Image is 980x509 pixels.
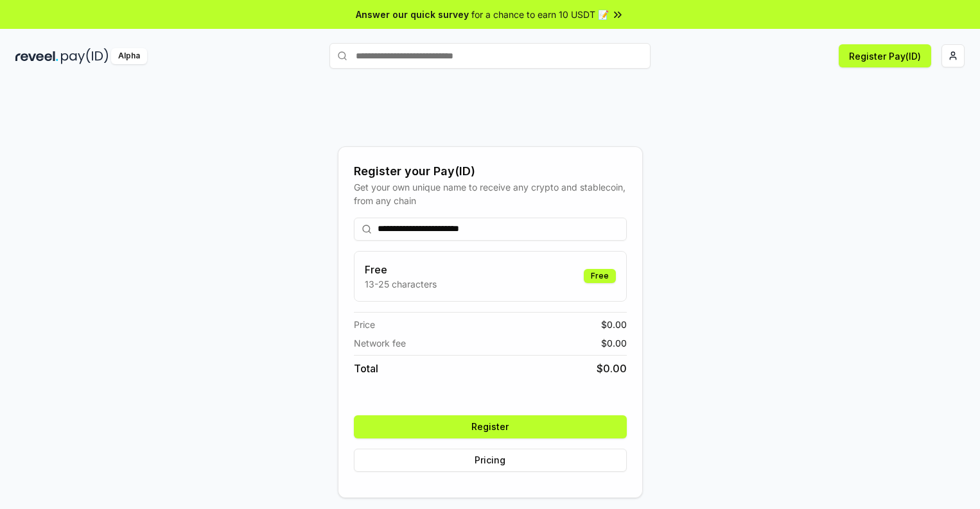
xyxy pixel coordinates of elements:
[597,361,627,376] span: $ 0.00
[601,336,627,350] span: $ 0.00
[111,48,147,64] div: Alpha
[839,44,931,67] button: Register Pay(ID)
[354,415,627,438] button: Register
[354,318,375,331] span: Price
[354,449,627,472] button: Pricing
[601,318,627,331] span: $ 0.00
[61,48,109,64] img: pay_id
[584,269,616,283] div: Free
[365,277,437,291] p: 13-25 characters
[15,48,58,64] img: reveel_dark
[354,361,378,376] span: Total
[356,8,469,21] span: Answer our quick survey
[354,336,406,350] span: Network fee
[354,180,627,207] div: Get your own unique name to receive any crypto and stablecoin, from any chain
[471,8,609,21] span: for a chance to earn 10 USDT 📝
[354,162,627,180] div: Register your Pay(ID)
[365,262,437,277] h3: Free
